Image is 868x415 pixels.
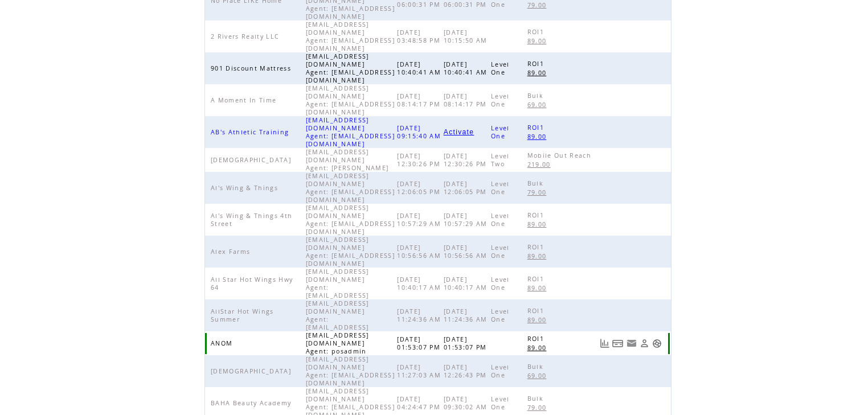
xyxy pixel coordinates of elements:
span: Bulk [527,92,546,100]
a: View Usage [600,339,609,348]
span: 79.00 [527,188,550,196]
a: 69.00 [527,100,552,109]
span: ANOM [211,339,235,347]
span: [DATE] 12:06:05 PM [397,180,443,196]
span: 89.00 [527,220,550,228]
a: Resend welcome email to this user [627,338,637,348]
span: Level One [491,363,510,379]
span: [EMAIL_ADDRESS][DOMAIN_NAME] Agent: [EMAIL_ADDRESS][DOMAIN_NAME] [306,172,395,204]
span: [EMAIL_ADDRESS][DOMAIN_NAME] Agent: [EMAIL_ADDRESS][DOMAIN_NAME] [306,52,395,84]
span: AllStar Hot Wings Summer [211,307,274,323]
span: [DATE] 10:40:17 AM [397,276,444,291]
span: [DATE] 12:30:26 PM [444,152,490,168]
span: [DATE] 11:27:03 AM [397,363,444,379]
span: ROI1 [527,275,547,283]
span: 89.00 [527,69,550,77]
span: 2 Rivers Realty LLC [211,32,282,40]
span: All Star Hot Wings Hwy 64 [211,276,293,291]
span: Bulk [527,395,546,402]
span: ROI1 [527,211,547,219]
span: Level One [491,92,510,108]
span: [EMAIL_ADDRESS][DOMAIN_NAME] Agent: [EMAIL_ADDRESS][DOMAIN_NAME] [306,84,395,116]
span: [DATE] 10:57:29 AM [397,212,444,228]
span: Level One [491,212,510,228]
span: Bulk [527,179,546,187]
span: [DATE] 04:24:47 PM [397,395,443,411]
span: Level One [491,244,510,260]
span: Alex Farms [211,248,253,256]
span: Level One [491,276,510,291]
span: [EMAIL_ADDRESS][DOMAIN_NAME] Agent: [EMAIL_ADDRESS] [306,299,372,331]
a: 89.00 [527,283,552,293]
span: 79.00 [527,404,550,412]
a: 89.00 [527,68,552,77]
a: Activate [444,129,474,135]
span: BAHA Beauty Academy [211,399,294,407]
span: 89.00 [527,284,550,292]
span: A Moment In Time [211,96,279,104]
a: View Profile [640,339,649,348]
a: Support [652,339,662,348]
span: [DATE] 10:40:41 AM [397,60,444,76]
a: 89.00 [527,219,552,229]
span: [DATE] 11:24:36 AM [444,307,490,323]
span: Level One [491,307,510,323]
span: [EMAIL_ADDRESS][DOMAIN_NAME] Agent: [PERSON_NAME] [306,148,392,172]
span: [DATE] 01:53:07 PM [397,335,443,351]
span: [DATE] 11:24:36 AM [397,307,444,323]
span: 69.00 [527,101,550,109]
a: View Bills [612,339,624,348]
span: [DATE] 12:30:26 PM [397,152,443,168]
span: ROI1 [527,60,547,68]
span: [DATE] 08:14:17 PM [397,92,443,108]
span: 89.00 [527,37,550,45]
span: [DATE] 10:57:29 AM [444,212,490,228]
span: [DEMOGRAPHIC_DATA] [211,156,294,164]
span: [EMAIL_ADDRESS][DOMAIN_NAME] Agent: [EMAIL_ADDRESS][DOMAIN_NAME] [306,236,395,268]
a: 89.00 [527,251,552,261]
span: ROI1 [527,28,547,36]
span: [DATE] 12:26:43 PM [444,363,490,379]
span: [DATE] 09:15:40 AM [397,124,444,140]
a: 79.00 [527,402,552,412]
a: 79.00 [527,187,552,197]
span: [DATE] 03:48:58 PM [397,28,443,44]
span: 219.00 [527,161,554,169]
span: [DATE] 12:06:05 PM [444,180,490,196]
a: 89.00 [527,315,552,324]
span: [EMAIL_ADDRESS][DOMAIN_NAME] Agent: [EMAIL_ADDRESS][DOMAIN_NAME] [306,116,395,148]
span: 79.00 [527,1,550,9]
a: 89.00 [527,343,552,352]
span: 89.00 [527,344,550,352]
span: ROI1 [527,243,547,251]
span: ROI1 [527,124,547,132]
span: [EMAIL_ADDRESS][DOMAIN_NAME] Agent: [EMAIL_ADDRESS][DOMAIN_NAME] [306,204,395,236]
span: [DATE] 10:56:56 AM [397,244,444,260]
a: 69.00 [527,371,552,380]
span: Level One [491,60,510,76]
span: Mobile Out Reach [527,151,594,159]
span: [EMAIL_ADDRESS][DOMAIN_NAME] Agent: [EMAIL_ADDRESS][DOMAIN_NAME] [306,355,395,387]
span: AB's Athletic Training [211,128,292,136]
span: 69.00 [527,372,550,380]
span: Level One [491,395,510,411]
span: [DATE] 09:30:02 AM [444,395,490,411]
span: 89.00 [527,316,550,324]
span: [DATE] 01:53:07 PM [444,335,490,351]
span: Al's Wing & Things [211,184,281,192]
span: 901 Discount Mattress [211,64,294,72]
span: Level One [491,180,510,196]
a: 89.00 [527,132,552,141]
span: [DATE] 10:40:17 AM [444,276,490,291]
span: ROI1 [527,307,547,315]
span: 89.00 [527,252,550,260]
a: 219.00 [527,159,556,169]
span: Level Two [491,152,510,168]
span: 89.00 [527,133,550,141]
span: [EMAIL_ADDRESS][DOMAIN_NAME] Agent: posadmin [306,331,370,355]
span: [DATE] 10:40:41 AM [444,60,490,76]
a: 89.00 [527,36,552,46]
span: [EMAIL_ADDRESS][DOMAIN_NAME] Agent: [EMAIL_ADDRESS] [306,268,372,299]
span: Bulk [527,363,546,371]
span: Level One [491,124,510,140]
